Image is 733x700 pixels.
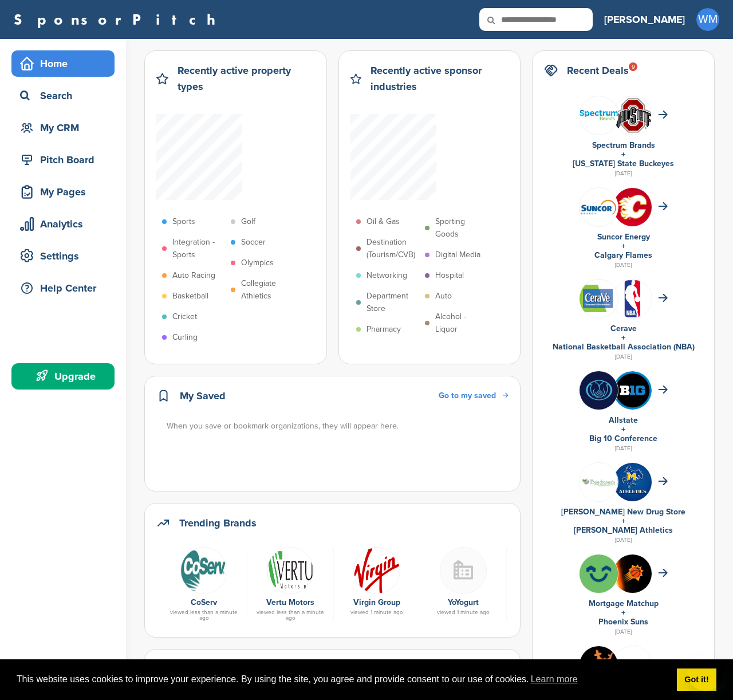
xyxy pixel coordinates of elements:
[610,324,637,333] a: Cerave
[17,150,115,170] div: Pitch Board
[17,366,115,387] div: Upgrade
[366,290,419,315] p: Department Store
[561,507,685,517] a: [PERSON_NAME] New Drug Store
[580,371,618,410] img: Bi wggbs 400x400
[574,525,673,535] a: [PERSON_NAME] Athletics
[604,11,685,27] h3: [PERSON_NAME]
[544,260,703,270] div: [DATE]
[426,547,501,593] a: Buildingmissing
[544,168,703,179] div: [DATE]
[435,290,452,302] p: Auto
[267,547,314,594] img: Vertu motors logo
[14,12,223,27] a: SponsorPitch
[613,463,652,501] img: Zebvxuqj 400x400
[589,599,659,608] a: Mortgage Matchup
[440,547,487,594] img: Buildingmissing
[544,352,703,362] div: [DATE]
[594,250,652,260] a: Calgary Flames
[621,333,625,343] a: +
[435,215,488,241] p: Sporting Goods
[580,555,618,593] img: Flurpgkm 400x400
[448,597,479,607] a: YoYogurt
[609,415,638,425] a: Allstate
[178,62,314,95] h2: Recently active property types
[366,215,400,228] p: Oil & Gas
[613,188,652,226] img: 5qbfb61w 400x400
[366,323,401,336] p: Pharmacy
[172,215,195,228] p: Sports
[241,236,266,249] p: Soccer
[353,597,400,607] a: Virgin Group
[17,278,115,298] div: Help Center
[241,277,294,302] p: Collegiate Athletics
[11,243,115,269] a: Settings
[167,609,241,621] div: viewed less than a minute ago
[172,269,215,282] p: Auto Racing
[544,443,703,454] div: [DATE]
[435,269,464,282] p: Hospital
[435,310,488,336] p: Alcohol - Liquor
[167,420,510,432] div: When you save or bookmark organizations, they will appear here.
[598,617,648,627] a: Phoenix Suns
[11,147,115,173] a: Pitch Board
[580,285,618,312] img: Data
[366,236,419,261] p: Destination (Tourism/CVB)
[573,159,674,168] a: [US_STATE] State Buckeyes
[435,249,480,261] p: Digital Media
[621,150,625,159] a: +
[11,275,115,301] a: Help Center
[687,654,724,691] iframe: Button to launch messaging window
[353,547,400,594] img: 150px virgin.svg
[241,215,255,228] p: Golf
[621,241,625,251] a: +
[11,115,115,141] a: My CRM
[613,371,652,410] img: Eum25tej 400x400
[11,50,115,77] a: Home
[266,597,314,607] a: Vertu Motors
[17,117,115,138] div: My CRM
[553,342,695,352] a: National Basketball Association (NBA)
[621,608,625,618] a: +
[180,547,227,594] img: Coserv logo
[580,198,618,216] img: Data
[597,232,650,242] a: Suncor Energy
[613,555,652,593] img: 70sdsdto 400x400
[253,609,328,621] div: viewed less than a minute ago
[580,646,618,685] img: Draftkings logo
[592,140,655,150] a: Spectrum Brands
[11,363,115,390] a: Upgrade
[172,236,225,261] p: Integration - Sports
[11,179,115,205] a: My Pages
[180,388,226,404] h2: My Saved
[191,597,217,607] a: CoServ
[621,516,625,526] a: +
[613,646,652,685] img: Nbcuniversal 400x400
[17,246,115,266] div: Settings
[439,391,496,400] span: Go to my saved
[371,62,509,95] h2: Recently active sponsor industries
[613,280,652,318] img: Open uri20141112 64162 izwz7i?1415806587
[629,62,637,71] div: 9
[340,609,414,615] div: viewed 1 minute ago
[580,110,618,121] img: Spectrum brands logo
[613,97,652,133] img: Data?1415805899
[17,53,115,74] div: Home
[544,627,703,637] div: [DATE]
[604,7,685,32] a: [PERSON_NAME]
[172,331,198,344] p: Curling
[544,535,703,545] div: [DATE]
[677,668,716,691] a: dismiss cookie message
[589,434,657,443] a: Big 10 Conference
[11,211,115,237] a: Analytics
[172,290,208,302] p: Basketball
[580,463,618,501] img: Group 247
[167,547,241,593] a: Coserv logo
[696,8,719,31] span: WM
[17,671,668,688] span: This website uses cookies to improve your experience. By using the site, you agree and provide co...
[529,671,580,688] a: learn more about cookies
[172,310,197,323] p: Cricket
[17,214,115,234] div: Analytics
[179,515,257,531] h2: Trending Brands
[340,547,414,593] a: 150px virgin.svg
[567,62,629,78] h2: Recent Deals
